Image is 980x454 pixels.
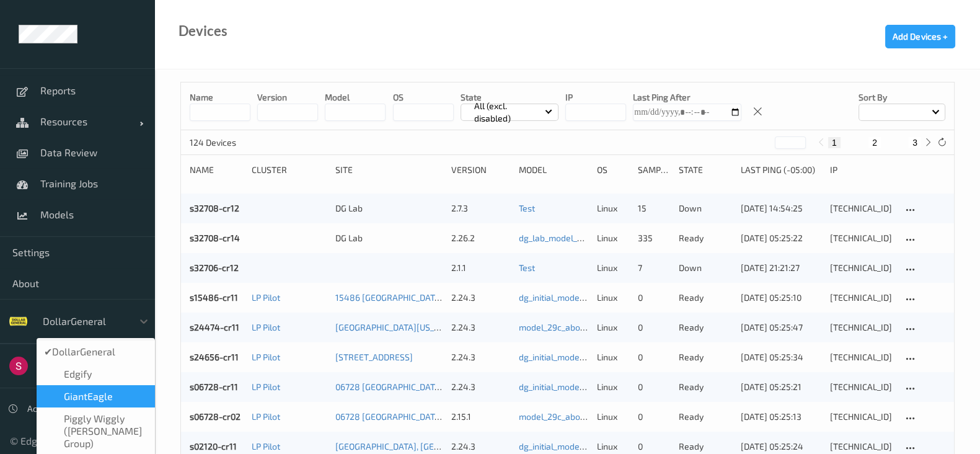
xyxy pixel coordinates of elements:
[829,411,894,423] div: [TECHNICAL_ID]
[829,351,894,363] div: [TECHNICAL_ID]
[190,203,239,213] a: s32708-cr12
[638,351,670,363] div: 0
[741,440,821,453] div: [DATE] 05:25:24
[190,352,239,362] a: s24656-cr11
[190,91,250,104] p: Name
[335,202,443,215] div: DG Lab
[252,164,327,176] div: Cluster
[638,411,670,423] div: 0
[451,381,510,393] div: 2.24.3
[829,292,894,304] div: [TECHNICAL_ID]
[597,262,629,274] p: linux
[638,381,670,393] div: 0
[451,440,510,453] div: 2.24.3
[451,411,510,423] div: 2.15.1
[325,91,386,104] p: model
[335,411,528,422] a: 06728 [GEOGRAPHIC_DATA], [GEOGRAPHIC_DATA]
[335,352,413,362] a: [STREET_ADDRESS]
[252,441,280,452] a: LP Pilot
[633,91,741,104] p: Last Ping After
[679,440,732,453] p: ready
[829,440,894,453] div: [TECHNICAL_ID]
[679,202,732,215] p: down
[597,164,629,176] div: OS
[519,233,592,243] a: dg_lab_model_030
[679,292,732,304] p: ready
[638,202,670,215] div: 15
[829,381,894,393] div: [TECHNICAL_ID]
[335,164,443,176] div: Site
[829,202,894,215] div: [TECHNICAL_ID]
[252,411,280,422] a: LP Pilot
[190,136,283,149] p: 124 Devices
[252,292,280,303] a: LP Pilot
[519,322,654,332] a: model_29c_above150_same_other
[451,292,510,304] div: 2.24.3
[190,381,238,392] a: s06728-cr11
[597,202,629,215] p: linux
[638,262,670,274] div: 7
[519,381,601,392] a: dg_initial_model_020
[638,232,670,244] div: 335
[451,202,510,215] div: 2.7.3
[638,321,670,334] div: 0
[829,262,894,274] div: [TECHNICAL_ID]
[829,232,894,244] div: [TECHNICAL_ID]
[597,411,629,423] p: linux
[451,232,510,244] div: 2.26.2
[679,262,732,274] p: down
[565,91,626,104] p: IP
[519,164,588,176] div: Model
[638,164,670,176] div: Samples
[597,292,629,304] p: linux
[451,351,510,363] div: 2.24.3
[451,321,510,334] div: 2.24.3
[679,321,732,334] p: ready
[335,381,528,392] a: 06728 [GEOGRAPHIC_DATA], [GEOGRAPHIC_DATA]
[885,25,955,48] button: Add Devices +
[190,411,241,422] a: s06728-cr02
[519,411,654,422] a: model_29c_above150_same_other
[519,262,535,273] a: Test
[252,381,280,392] a: LP Pilot
[829,321,894,334] div: [TECHNICAL_ID]
[335,322,546,332] a: [GEOGRAPHIC_DATA][US_STATE], [GEOGRAPHIC_DATA]
[741,351,821,363] div: [DATE] 05:25:34
[679,381,732,393] p: ready
[451,262,510,274] div: 2.1.1
[335,441,501,452] a: [GEOGRAPHIC_DATA], [GEOGRAPHIC_DATA]
[679,164,732,176] div: State
[252,322,280,332] a: LP Pilot
[597,440,629,453] p: linux
[638,292,670,304] div: 0
[597,381,629,393] p: linux
[679,411,732,423] p: ready
[190,292,238,303] a: s15486-cr11
[393,91,454,104] p: OS
[597,232,629,244] p: linux
[679,351,732,363] p: ready
[519,441,601,452] a: dg_initial_model_020
[519,203,535,213] a: Test
[597,321,629,334] p: linux
[190,233,240,243] a: s32708-cr14
[741,381,821,393] div: [DATE] 05:25:21
[190,164,243,176] div: Name
[335,292,528,303] a: 15486 [GEOGRAPHIC_DATA], [GEOGRAPHIC_DATA]
[252,352,280,362] a: LP Pilot
[741,202,821,215] div: [DATE] 14:54:25
[909,137,921,148] button: 3
[257,91,318,104] p: version
[190,322,239,332] a: s24474-cr11
[335,232,443,244] div: DG Lab
[638,440,670,453] div: 0
[179,25,227,37] div: Devices
[741,292,821,304] div: [DATE] 05:25:10
[470,100,545,125] p: All (excl. disabled)
[868,137,881,148] button: 2
[829,164,894,176] div: ip
[190,262,239,273] a: s32706-cr12
[741,321,821,334] div: [DATE] 05:25:47
[741,411,821,423] div: [DATE] 05:25:13
[679,232,732,244] p: ready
